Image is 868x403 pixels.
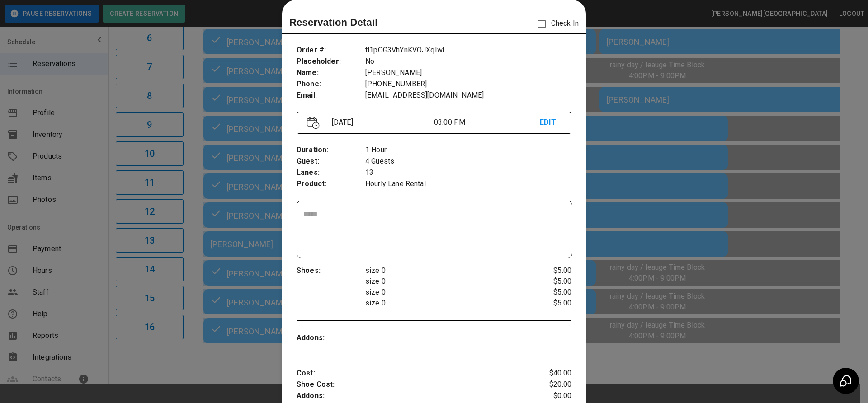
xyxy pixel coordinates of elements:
p: tl1pOG3VhYnKVOJXqIwI [365,45,571,56]
p: Hourly Lane Rental [365,178,571,190]
p: Shoes : [297,265,365,276]
p: Duration : [297,145,365,156]
p: size 0 [365,265,526,276]
p: $5.00 [526,276,571,287]
p: [PERSON_NAME] [365,67,571,79]
p: size 0 [365,287,526,298]
p: $0.00 [526,390,571,402]
p: Check In [532,14,579,33]
p: Name : [297,67,365,79]
p: Lanes : [297,167,365,178]
p: 4 Guests [365,156,571,167]
p: [EMAIL_ADDRESS][DOMAIN_NAME] [365,90,571,101]
p: 1 Hour [365,145,571,156]
p: $5.00 [526,298,571,309]
p: Placeholder : [297,56,365,67]
p: [DATE] [328,117,434,128]
p: Email : [297,90,365,101]
p: No [365,56,571,67]
p: Shoe Cost : [297,379,526,390]
p: Product : [297,178,365,190]
p: Addons : [297,390,526,402]
p: size 0 [365,276,526,287]
img: Vector [307,117,320,129]
p: Addons : [297,333,365,344]
p: Cost : [297,368,526,379]
p: size 0 [365,298,526,309]
p: EDIT [540,117,561,128]
p: Order # : [297,45,365,56]
p: Phone : [297,79,365,90]
p: Guest : [297,156,365,167]
p: 03:00 PM [434,117,540,128]
p: $20.00 [526,379,571,390]
p: 13 [365,167,571,178]
p: [PHONE_NUMBER] [365,79,571,90]
p: Reservation Detail [289,15,378,30]
p: $40.00 [526,368,571,379]
p: $5.00 [526,265,571,276]
p: $5.00 [526,287,571,298]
